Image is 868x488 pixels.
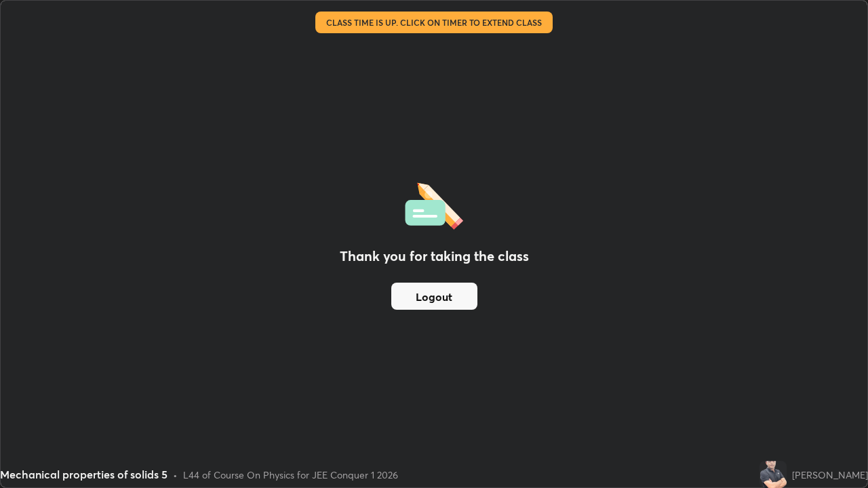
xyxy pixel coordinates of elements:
[759,461,787,488] img: 2cedd6bda10141d99be5a37104ce2ff3.png
[340,246,529,266] h2: Thank you for taking the class
[405,178,463,230] img: offlineFeedback.1438e8b3.svg
[183,468,398,482] div: L44 of Course On Physics for JEE Conquer 1 2026
[173,468,178,482] div: •
[391,283,477,310] button: Logout
[792,468,868,482] div: [PERSON_NAME]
